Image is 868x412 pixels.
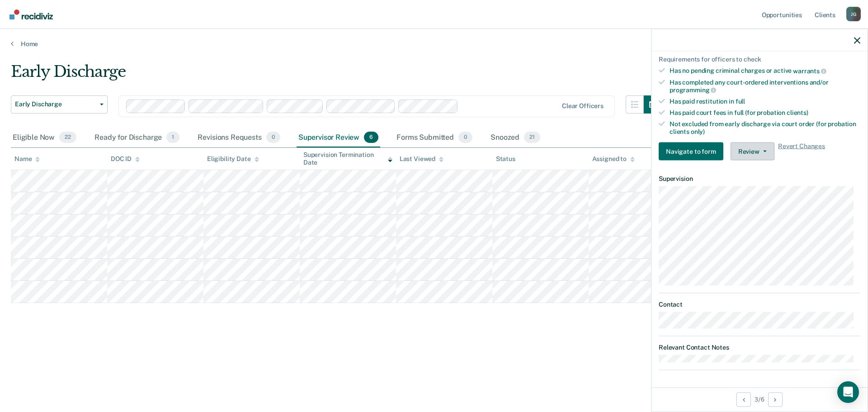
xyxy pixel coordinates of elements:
div: Requirements for officers to check [659,56,860,63]
div: Supervision Termination Date [303,151,392,166]
div: Early Discharge [11,62,662,88]
span: Early Discharge [15,100,96,108]
div: Has paid restitution in [670,98,860,105]
div: Supervisor Review [297,128,381,148]
div: Revisions Requests [196,128,282,148]
dt: Contact [659,300,860,308]
span: warrants [793,67,826,74]
div: Open Intercom Messenger [837,381,859,403]
span: full [736,98,745,105]
img: Recidiviz [9,9,53,19]
span: 0 [458,132,472,143]
div: Assigned to [592,155,635,163]
div: 3 / 6 [651,387,868,411]
div: Ready for Discharge [93,128,181,148]
button: Profile dropdown button [846,7,861,21]
div: Last Viewed [400,155,443,163]
div: Snoozed [489,128,542,148]
button: Next Opportunity [768,392,783,407]
span: only) [691,128,705,135]
div: Forms Submitted [395,128,474,148]
span: 6 [364,132,378,143]
div: Status [496,155,515,163]
div: Eligibility Date [207,155,259,163]
span: 22 [59,132,76,143]
span: Revert Changes [778,142,825,161]
span: 0 [266,132,280,143]
div: Not excluded from early discharge via court order (for probation clients [670,120,860,135]
div: Name [14,155,40,163]
dt: Supervision [659,175,860,183]
button: Review [731,142,774,161]
button: Previous Opportunity [736,392,751,407]
span: programming [670,86,716,94]
div: DOC ID [111,155,140,163]
div: Has no pending criminal charges or active [670,67,860,75]
div: Has completed any court-ordered interventions and/or [670,78,860,94]
div: Eligible Now [11,128,78,148]
a: Navigate to form link [659,142,727,161]
div: Has paid court fees in full (for probation [670,109,860,116]
button: Navigate to form [659,142,723,161]
a: Home [11,40,857,48]
dt: Relevant Contact Notes [659,344,860,351]
div: Clear officers [562,102,604,110]
span: 21 [524,132,540,143]
div: J G [846,7,861,21]
span: 1 [166,132,179,143]
span: clients) [787,109,808,116]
